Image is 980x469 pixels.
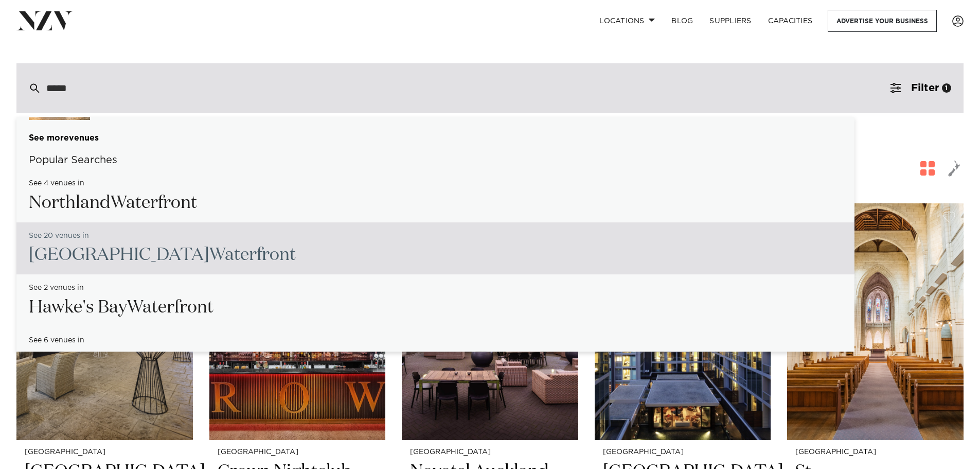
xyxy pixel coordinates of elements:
[911,83,939,93] span: Filter
[127,299,174,316] span: Water
[29,192,197,215] h2: Northland front
[218,448,378,456] small: [GEOGRAPHIC_DATA]
[29,349,200,372] h2: Wellington front
[16,134,854,143] a: venues
[29,232,89,240] small: See 20 venues in
[663,10,701,32] a: BLOG
[591,10,663,32] a: Locations
[16,155,854,166] h6: Popular Searches
[113,351,161,369] span: Water
[29,284,84,292] small: See 2 venues in
[701,10,759,32] a: SUPPLIERS
[760,10,821,32] a: Capacities
[29,337,84,344] small: See 6 venues in
[209,246,257,264] span: Water
[878,63,964,113] button: Filter1
[942,83,951,93] div: 1
[29,244,296,267] h2: [GEOGRAPHIC_DATA] front
[16,11,73,30] img: nzv-logo.png
[25,448,185,456] small: [GEOGRAPHIC_DATA]
[29,180,84,187] small: See 4 venues in
[603,448,763,456] small: [GEOGRAPHIC_DATA]
[795,448,955,456] small: [GEOGRAPHIC_DATA]
[410,448,570,456] small: [GEOGRAPHIC_DATA]
[111,194,158,212] span: Water
[828,10,937,32] a: Advertise your business
[29,296,213,319] h2: Hawke's Bay front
